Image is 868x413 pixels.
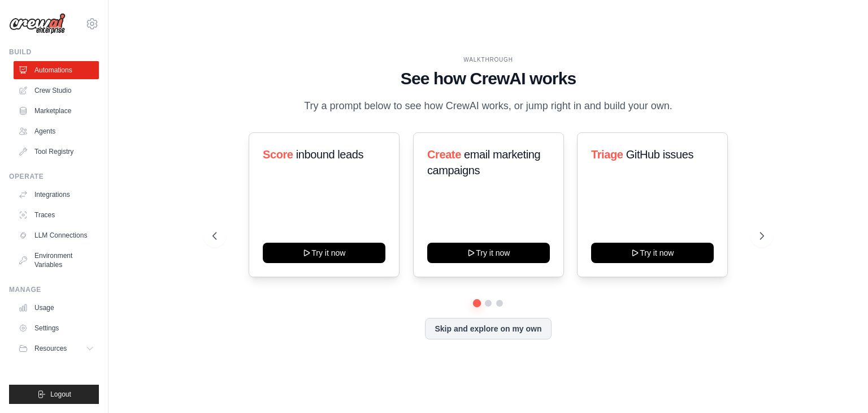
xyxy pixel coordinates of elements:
div: Build [9,48,99,57]
button: Try it now [263,243,385,263]
a: Traces [14,206,99,224]
p: Try a prompt below to see how CrewAI works, or jump right in and build your own. [298,98,678,114]
span: Logout [50,390,71,399]
div: WALKTHROUGH [212,55,764,64]
a: Settings [14,319,99,337]
span: email marketing campaigns [427,148,540,177]
button: Logout [9,385,99,404]
a: Tool Registry [14,143,99,161]
button: Try it now [427,243,550,263]
a: Marketplace [14,102,99,120]
button: Try it now [591,243,714,263]
span: GitHub issues [626,148,693,161]
a: Usage [14,299,99,317]
a: Environment Variables [14,247,99,274]
span: Resources [34,344,67,353]
a: Crew Studio [14,81,99,100]
div: Manage [9,285,99,294]
a: Integrations [14,186,99,204]
button: Skip and explore on my own [425,318,551,339]
a: Automations [14,61,99,79]
h1: See how CrewAI works [212,68,764,89]
span: Create [427,148,461,161]
span: inbound leads [296,148,363,161]
button: Resources [14,339,99,358]
a: LLM Connections [14,226,99,244]
span: Score [263,148,293,161]
img: Logo [9,13,66,35]
div: Operate [9,172,99,181]
span: Triage [591,148,623,161]
a: Agents [14,122,99,140]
